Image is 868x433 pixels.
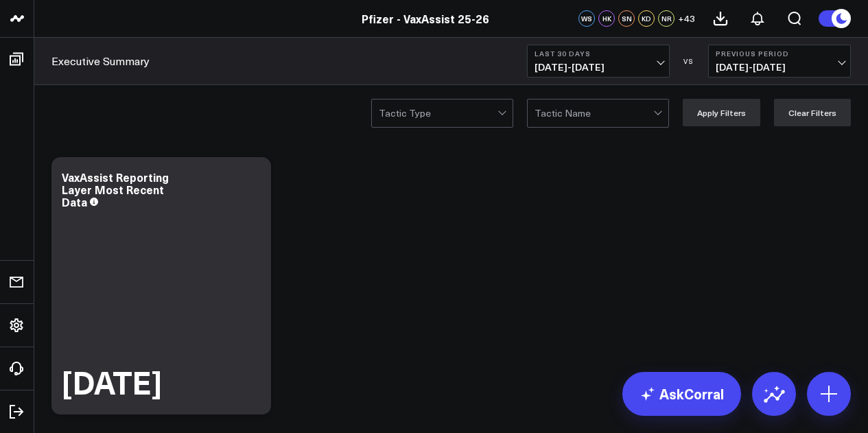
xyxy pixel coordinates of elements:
[683,99,760,126] button: Apply Filters
[658,10,675,27] div: NR
[716,49,843,58] b: Previous Period
[362,11,489,26] a: Pfizer - VaxAssist 25-26
[716,62,843,73] span: [DATE] - [DATE]
[678,14,695,23] span: + 43
[578,10,595,27] div: WS
[638,10,655,27] div: KD
[62,366,162,397] div: [DATE]
[622,372,741,416] a: AskCorral
[678,10,695,27] button: +43
[618,10,635,27] div: SN
[708,45,851,78] button: Previous Period[DATE]-[DATE]
[598,10,615,27] div: HK
[677,57,701,65] div: VS
[51,54,150,69] a: Executive Summary
[535,49,662,58] b: Last 30 Days
[535,62,662,73] span: [DATE] - [DATE]
[62,169,169,209] div: VaxAssist Reporting Layer Most Recent Data
[774,99,851,126] button: Clear Filters
[527,45,670,78] button: Last 30 Days[DATE]-[DATE]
